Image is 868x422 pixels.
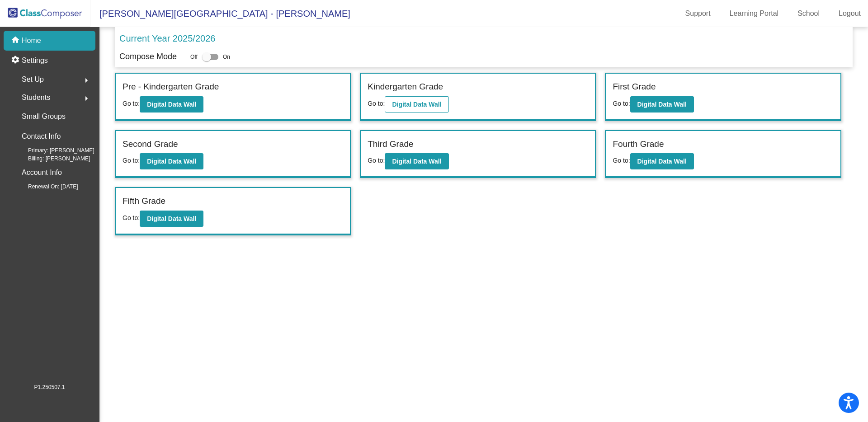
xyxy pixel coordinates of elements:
p: Home [22,35,41,46]
a: School [790,6,827,21]
span: Students [22,91,50,104]
p: Contact Info [22,130,61,143]
mat-icon: settings [11,55,22,66]
label: First Grade [613,80,656,94]
b: Digital Data Wall [637,158,687,165]
a: Support [678,6,718,21]
b: Digital Data Wall [147,215,196,222]
span: On [223,53,230,61]
b: Digital Data Wall [147,101,196,108]
span: Go to: [613,100,630,107]
mat-icon: home [11,35,22,46]
label: Third Grade [368,138,413,151]
span: Off [190,53,198,61]
p: Settings [22,55,48,66]
p: Account Info [22,166,62,179]
span: Go to: [613,157,630,164]
label: Second Grade [123,138,178,151]
p: Small Groups [22,110,66,123]
label: Pre - Kindergarten Grade [123,80,219,94]
b: Digital Data Wall [392,101,441,108]
span: Primary: [PERSON_NAME] [14,146,94,155]
span: Go to: [368,157,385,164]
b: Digital Data Wall [637,101,687,108]
span: Billing: [PERSON_NAME] [14,155,90,163]
span: Go to: [123,214,140,221]
span: Set Up [22,73,44,86]
button: Digital Data Wall [140,96,203,113]
button: Digital Data Wall [140,153,203,169]
span: [PERSON_NAME][GEOGRAPHIC_DATA] - [PERSON_NAME] [90,6,350,21]
button: Digital Data Wall [630,153,694,169]
a: Logout [831,6,868,21]
label: Fourth Grade [613,138,664,151]
mat-icon: arrow_right [81,75,92,86]
p: Current Year 2025/2026 [119,32,215,45]
b: Digital Data Wall [392,158,441,165]
span: Renewal On: [DATE] [14,183,78,191]
a: Learning Portal [722,6,786,21]
span: Go to: [123,157,140,164]
label: Kindergarten Grade [368,80,443,94]
button: Digital Data Wall [385,153,448,169]
button: Digital Data Wall [385,96,448,113]
button: Digital Data Wall [630,96,694,113]
span: Go to: [368,100,385,107]
mat-icon: arrow_right [81,93,92,104]
p: Compose Mode [119,51,177,63]
b: Digital Data Wall [147,158,196,165]
label: Fifth Grade [123,195,165,208]
button: Digital Data Wall [140,211,203,227]
span: Go to: [123,100,140,107]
